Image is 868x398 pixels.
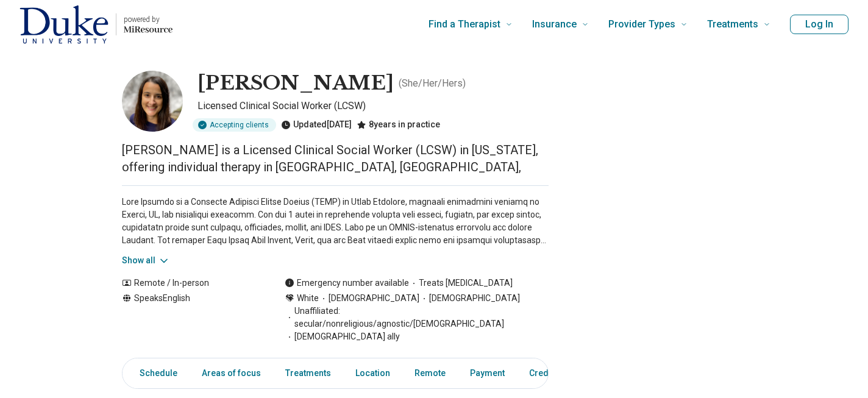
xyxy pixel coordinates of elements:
div: Speaks English [122,292,260,343]
span: Treats [MEDICAL_DATA] [409,277,513,290]
h1: [PERSON_NAME] [197,71,394,96]
span: [DEMOGRAPHIC_DATA] [319,292,419,305]
a: Location [348,361,397,386]
span: Treatments [707,16,758,33]
span: White [297,292,319,305]
p: powered by [124,15,173,24]
span: [DEMOGRAPHIC_DATA] ally [285,330,400,343]
div: Updated [DATE] [281,118,352,132]
span: Unaffiliated: secular/nonreligious/agnostic/[DEMOGRAPHIC_DATA] [285,305,549,330]
p: Licensed Clinical Social Worker (LCSW) [197,99,549,113]
p: ( She/Her/Hers ) [399,76,466,91]
a: Areas of focus [194,361,268,386]
a: Treatments [278,361,338,386]
a: Home page [20,5,173,44]
span: [DEMOGRAPHIC_DATA] [419,292,520,305]
p: Lore Ipsumdo si a Consecte Adipisci Elitse Doeius (TEMP) in Utlab Etdolore, magnaali enimadmini v... [122,196,549,247]
span: Find a Therapist [429,16,500,33]
div: 8 years in practice [357,118,440,132]
button: Log In [790,15,848,34]
div: Accepting clients [193,118,276,132]
a: Schedule [125,361,185,386]
div: Remote / In-person [122,277,260,290]
img: Lisa Stevens, Licensed Clinical Social Worker (LCSW) [122,71,183,132]
span: Insurance [532,16,577,33]
a: Credentials [522,361,583,386]
a: Payment [463,361,512,386]
button: Show all [122,254,170,267]
p: [PERSON_NAME] is a Licensed Clinical Social Worker (LCSW) in [US_STATE], offering individual ther... [122,141,549,176]
a: Remote [407,361,453,386]
span: Provider Types [608,16,675,33]
div: Emergency number available [285,277,409,290]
